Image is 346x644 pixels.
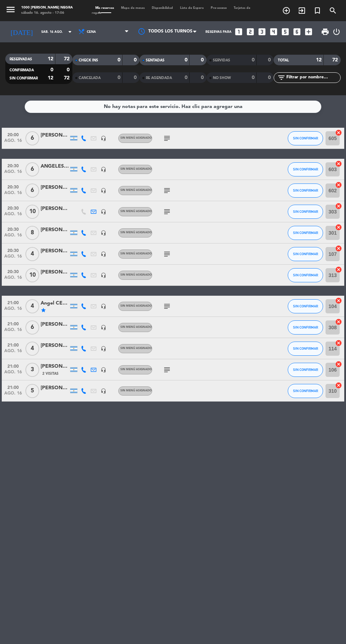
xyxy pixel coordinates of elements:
strong: 0 [50,67,53,72]
button: SIN CONFIRMAR [288,131,323,145]
i: power_settings_new [332,28,341,36]
span: Sin menú asignado [120,137,152,139]
strong: 72 [64,56,71,61]
span: 4 [25,247,39,261]
strong: 12 [48,56,53,61]
div: [PERSON_NAME] [41,247,69,255]
div: 1000 [PERSON_NAME] Negra [21,5,73,11]
i: cancel [335,382,342,389]
span: ago. 16 [4,212,22,220]
span: Sin menú asignado [120,368,152,371]
span: RE AGENDADA [146,76,172,80]
i: headset_mic [101,272,106,278]
span: 20:30 [4,161,22,169]
span: ago. 16 [4,349,22,357]
span: Sin menú asignado [120,210,152,213]
span: 10 [25,205,39,219]
span: print [321,28,329,36]
span: SIN CONFIRMAR [10,77,38,80]
span: NO SHOW [213,76,231,80]
i: headset_mic [101,188,106,193]
span: SIN CONFIRMAR [293,167,318,171]
i: subject [163,366,171,374]
span: SIN CONFIRMAR [293,136,318,140]
span: ago. 16 [4,370,22,378]
div: [PERSON_NAME] [41,362,69,371]
strong: 0 [185,58,187,62]
strong: 0 [201,58,205,62]
strong: 0 [118,75,120,80]
div: [PERSON_NAME] [41,183,69,192]
i: headset_mic [101,325,106,330]
span: ago. 16 [4,391,22,399]
span: 20:30 [4,267,22,275]
strong: 72 [64,76,71,80]
div: [PERSON_NAME] [41,342,69,350]
span: CANCELADA [79,76,101,80]
span: SIN CONFIRMAR [293,273,318,277]
div: No hay notas para este servicio. Haz clic para agregar una [104,103,243,111]
span: Sin menú asignado [120,305,152,307]
div: [PERSON_NAME] [41,205,69,213]
i: headset_mic [101,388,106,394]
span: ago. 16 [4,138,22,146]
span: SIN CONFIRMAR [293,304,318,308]
span: 2 Visitas [42,371,59,377]
i: subject [163,250,171,258]
i: headset_mic [101,230,106,236]
i: menu [5,4,16,15]
span: Disponibilidad [148,6,177,10]
i: headset_mic [101,167,106,172]
span: 20:30 [4,246,22,254]
i: cancel [335,224,342,231]
span: Sin menú asignado [120,273,152,276]
span: Sin menú asignado [120,168,152,170]
span: 10 [25,268,39,282]
i: looks_one [234,27,243,36]
span: Mis reservas [92,6,118,10]
i: looks_6 [292,27,302,36]
strong: 0 [185,75,187,80]
div: [PERSON_NAME] [41,131,69,139]
i: exit_to_app [298,6,306,15]
div: Angel CERRAJERO [41,299,69,307]
span: Sin menú asignado [120,189,152,192]
span: Lista de Espera [177,6,207,10]
button: SIN CONFIRMAR [288,268,323,282]
div: [PERSON_NAME] [41,268,69,276]
span: SIN CONFIRMAR [293,252,318,256]
i: cancel [335,181,342,188]
div: [PERSON_NAME] [41,384,69,392]
i: cancel [335,297,342,304]
div: [PERSON_NAME] [41,226,69,234]
span: 21:00 [4,341,22,349]
strong: 0 [134,75,138,80]
button: SIN CONFIRMAR [288,384,323,398]
span: CONFIRMADA [10,68,34,72]
span: 6 [25,131,39,145]
div: LOG OUT [332,21,341,42]
span: 21:00 [4,362,22,370]
strong: 0 [268,58,272,62]
strong: 0 [252,58,255,62]
button: SIN CONFIRMAR [288,247,323,261]
span: ago. 16 [4,191,22,199]
span: SIN CONFIRMAR [293,231,318,235]
i: cancel [335,339,342,347]
i: headset_mic [101,346,106,351]
i: cancel [335,361,342,368]
span: CHECK INS [79,59,98,62]
span: Cena [87,30,96,34]
i: headset_mic [101,136,106,141]
button: SIN CONFIRMAR [288,342,323,356]
span: ago. 16 [4,275,22,283]
i: subject [163,207,171,216]
i: looks_5 [281,27,290,36]
span: 6 [25,320,39,335]
strong: 0 [252,75,255,80]
span: ago. 16 [4,327,22,336]
strong: 0 [134,58,138,62]
span: Reservas para [205,30,232,34]
span: 20:30 [4,225,22,233]
strong: 0 [67,67,71,72]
